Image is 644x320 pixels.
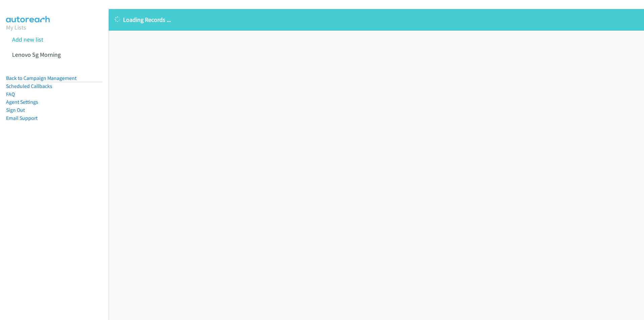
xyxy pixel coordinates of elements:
[6,99,38,105] a: Agent Settings
[6,24,26,31] a: My Lists
[6,83,52,89] a: Scheduled Callbacks
[6,107,25,113] a: Sign Out
[12,36,43,43] a: Add new list
[115,15,638,24] p: Loading Records ...
[6,75,76,81] a: Back to Campaign Management
[6,91,15,97] a: FAQ
[6,115,38,121] a: Email Support
[12,51,61,58] a: Lenovo Sg Morning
